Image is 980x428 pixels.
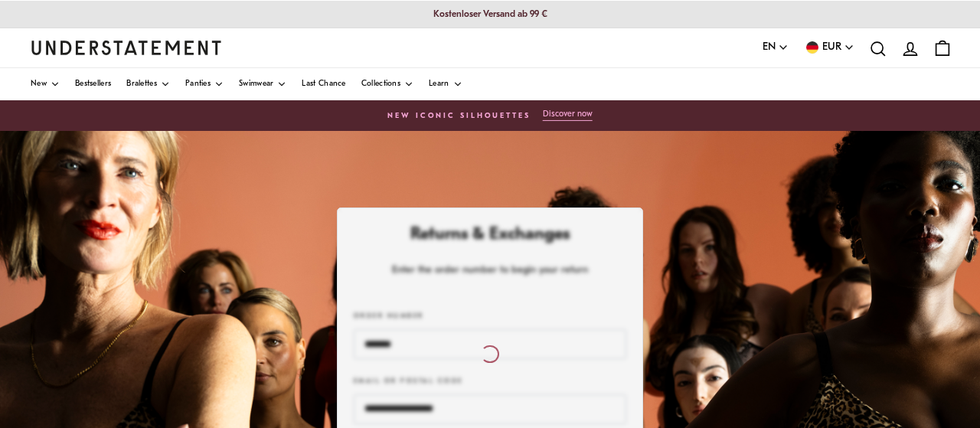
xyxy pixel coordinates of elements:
span: New [31,80,47,88]
a: Learn [429,68,462,100]
a: Collections [361,68,413,100]
span: Learn [429,80,449,88]
span: Swimwear [239,80,273,88]
a: Last Chance [302,68,345,100]
button: EUR [804,39,854,56]
a: New [31,68,60,100]
a: Panties [185,68,224,100]
p: Discover now [543,109,593,119]
span: Panties [185,80,211,88]
h6: New Iconic Silhouettes [387,112,530,121]
span: EN [763,39,776,56]
span: Last Chance [302,80,345,88]
span: Bralettes [126,80,157,88]
span: Bestsellers [75,80,111,88]
a: New Iconic Silhouettes Discover now [15,105,965,126]
a: Bralettes [126,68,170,100]
button: EN [763,39,789,56]
a: Bestsellers [75,68,111,100]
a: Understatement Homepage [31,41,222,54]
span: EUR [822,39,841,56]
span: Collections [361,80,400,88]
a: Swimwear [239,68,286,100]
